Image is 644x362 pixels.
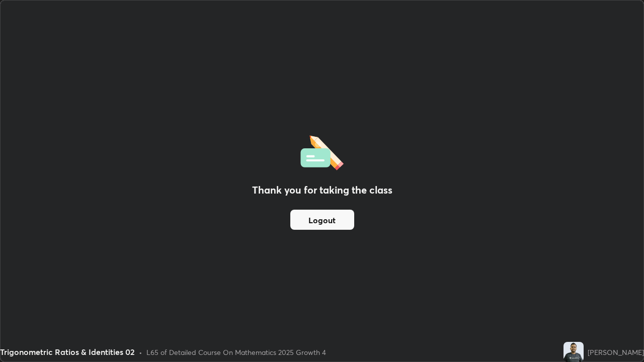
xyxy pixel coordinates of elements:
img: f292c3bc2352430695c83c150198b183.jpg [563,342,584,362]
img: offlineFeedback.1438e8b3.svg [300,132,344,170]
button: Logout [290,210,354,230]
div: [PERSON_NAME] [588,347,644,357]
h2: Thank you for taking the class [252,183,392,198]
div: L65 of Detailed Course On Mathematics 2025 Growth 4 [146,347,326,357]
div: • [139,347,142,357]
